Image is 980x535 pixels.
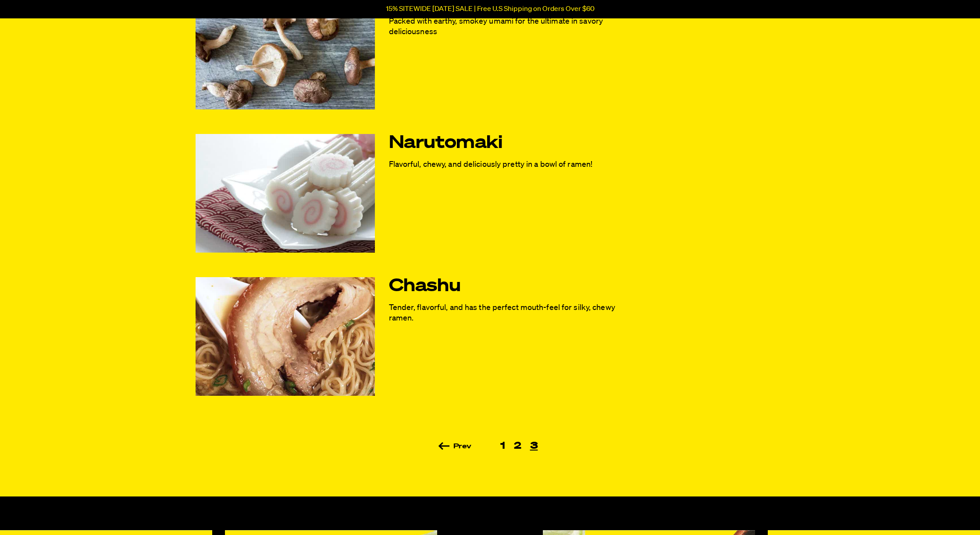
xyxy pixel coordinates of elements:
p: Flavorful, chewy, and deliciously pretty in a bowl of ramen! [389,159,631,170]
p: 15% SITEWIDE [DATE] SALE | Free U.S Shipping on Orders Over $60 [386,5,595,13]
span: 3 [526,441,542,451]
a: 1 [496,441,510,451]
img: Chashu [196,277,375,396]
p: Packed with earthy, smokey umami for the ultimate in savory deliciousness [389,16,631,37]
p: Tender, flavorful, and has the perfect mouth-feel for silky, chewy ramen. [389,303,631,324]
a: Narutomaki [389,134,631,152]
img: Narutomaki [196,134,375,253]
a: 2 [510,441,526,451]
a: Chashu [389,277,631,296]
a: Prev [438,443,496,450]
